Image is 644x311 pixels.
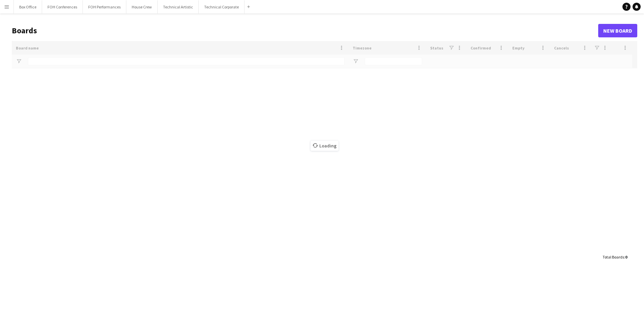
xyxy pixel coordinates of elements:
[311,141,339,151] span: Loading
[625,254,627,260] span: 0
[199,0,245,13] button: Technical Corporate
[42,0,83,13] button: FOH Conferences
[598,24,637,37] a: New Board
[126,0,158,13] button: House Crew
[603,254,624,260] span: Total Boards
[83,0,126,13] button: FOH Performances
[158,0,199,13] button: Technical Artistic
[14,0,42,13] button: Box Office
[603,250,627,264] div: :
[12,26,598,36] h1: Boards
